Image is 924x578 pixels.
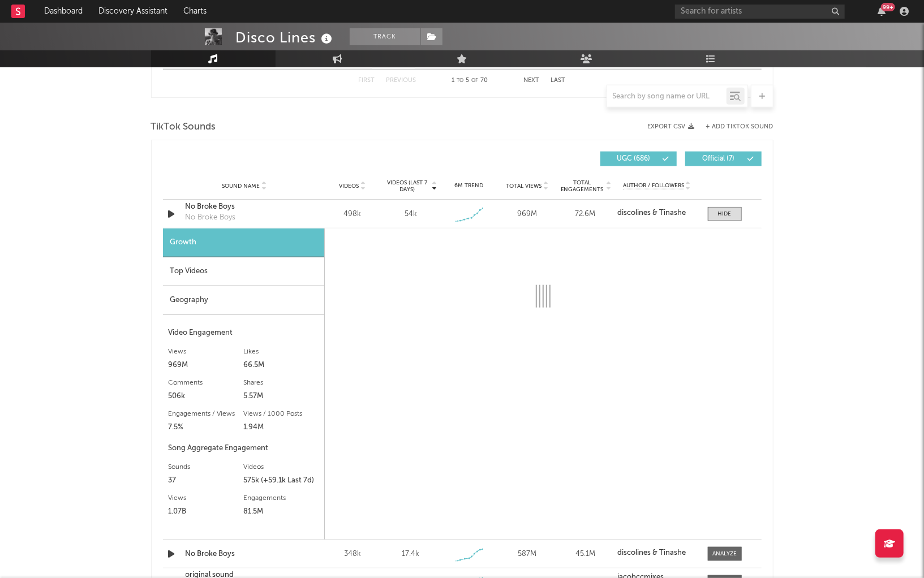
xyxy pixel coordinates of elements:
[600,152,677,166] button: UGC(686)
[402,549,419,560] div: 17.4k
[243,421,319,434] div: 1.94M
[524,77,540,84] button: Next
[617,209,686,217] strong: discolines & Tinashe
[442,182,495,190] div: 6M Trend
[243,491,319,505] div: Engagements
[169,421,244,434] div: 7.5%
[706,124,773,130] button: + Add TikTok Sound
[151,120,216,134] span: TikTok Sounds
[457,78,464,83] span: to
[186,201,304,213] a: No Broke Boys
[675,5,845,19] input: Search for artists
[559,209,612,220] div: 72.6M
[243,359,319,372] div: 66.5M
[169,359,244,372] div: 969M
[608,156,660,162] span: UGC ( 686 )
[339,183,359,189] span: Videos
[169,491,244,505] div: Views
[326,209,379,220] div: 498k
[169,390,244,403] div: 506k
[559,179,605,193] span: Total Engagements
[163,257,324,286] div: Top Videos
[169,442,319,455] div: Song Aggregate Engagement
[405,209,417,220] div: 54k
[648,123,695,130] button: Export CSV
[243,460,319,474] div: Videos
[607,92,727,101] input: Search by song name or URL
[386,77,416,84] button: Previous
[243,505,319,519] div: 81.5M
[878,7,886,16] button: 99+
[186,212,236,223] div: No Broke Boys
[623,182,684,189] span: Author / Followers
[350,28,420,45] button: Track
[695,124,773,130] button: + Add TikTok Sound
[326,549,379,560] div: 348k
[243,474,319,488] div: 575k (+59.1k Last 7d)
[169,407,244,421] div: Engagements / Views
[359,77,375,84] button: First
[169,376,244,390] div: Comments
[236,28,336,47] div: Disco Lines
[501,209,553,220] div: 969M
[169,345,244,359] div: Views
[243,376,319,390] div: Shares
[169,505,244,519] div: 1.07B
[881,3,895,11] div: 99 +
[243,345,319,359] div: Likes
[501,549,553,560] div: 587M
[169,326,319,340] div: Video Engagement
[186,549,304,560] a: No Broke Boys
[617,549,696,557] a: discolines & Tinashe
[551,77,566,84] button: Last
[617,549,686,557] strong: discolines & Tinashe
[243,407,319,421] div: Views / 1000 Posts
[693,156,745,162] span: Official ( 7 )
[222,183,260,189] span: Sound Name
[617,209,696,217] a: discolines & Tinashe
[472,78,479,83] span: of
[384,179,430,193] span: Videos (last 7 days)
[685,152,762,166] button: Official(7)
[559,549,612,560] div: 45.1M
[506,183,541,189] span: Total Views
[163,228,324,257] div: Growth
[439,74,501,88] div: 1 5 70
[169,474,244,488] div: 37
[243,390,319,403] div: 5.57M
[163,286,324,315] div: Geography
[169,460,244,474] div: Sounds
